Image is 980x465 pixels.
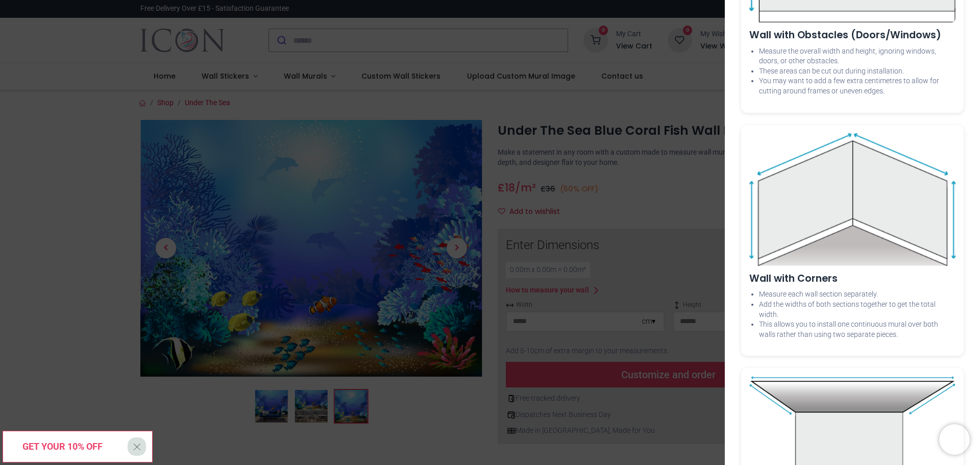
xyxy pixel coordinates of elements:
h3: Wall with Corners [749,272,955,286]
img: Wall with Corners [749,133,955,266]
li: These areas can be cut out during installation. [759,66,955,77]
li: This allows you to install one continuous mural over both walls rather than using two separate pi... [759,320,955,339]
iframe: Brevo live chat [939,424,970,455]
li: Add the widths of both sections together to get the total width. [759,300,955,320]
li: You may want to add a few extra centimetres to allow for cutting around frames or uneven edges. [759,76,955,96]
li: Measure each wall section separately. [759,289,955,300]
li: Measure the overall width and height, ignoring windows, doors, or other obstacles. [759,46,955,66]
h3: Wall with Obstacles (Doors/Windows) [749,29,955,42]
